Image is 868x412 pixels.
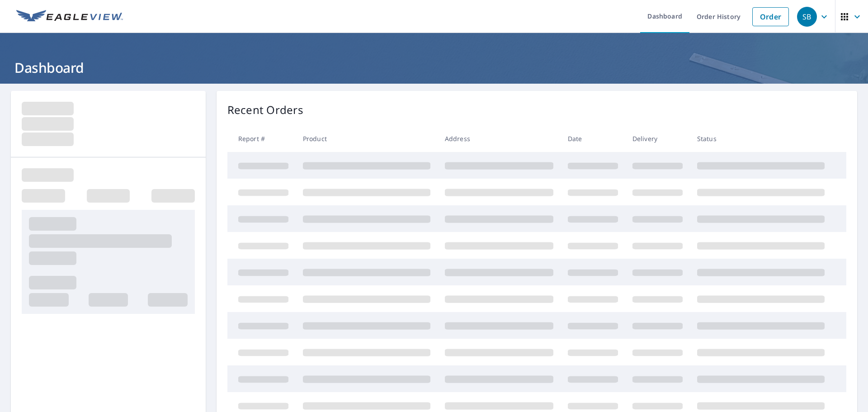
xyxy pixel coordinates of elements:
[296,125,438,152] th: Product
[797,7,817,27] div: SB
[438,125,561,152] th: Address
[752,7,789,26] a: Order
[625,125,690,152] th: Delivery
[16,10,123,24] img: EV Logo
[690,125,832,152] th: Status
[227,125,296,152] th: Report #
[227,102,303,118] p: Recent Orders
[561,125,625,152] th: Date
[11,58,857,77] h1: Dashboard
